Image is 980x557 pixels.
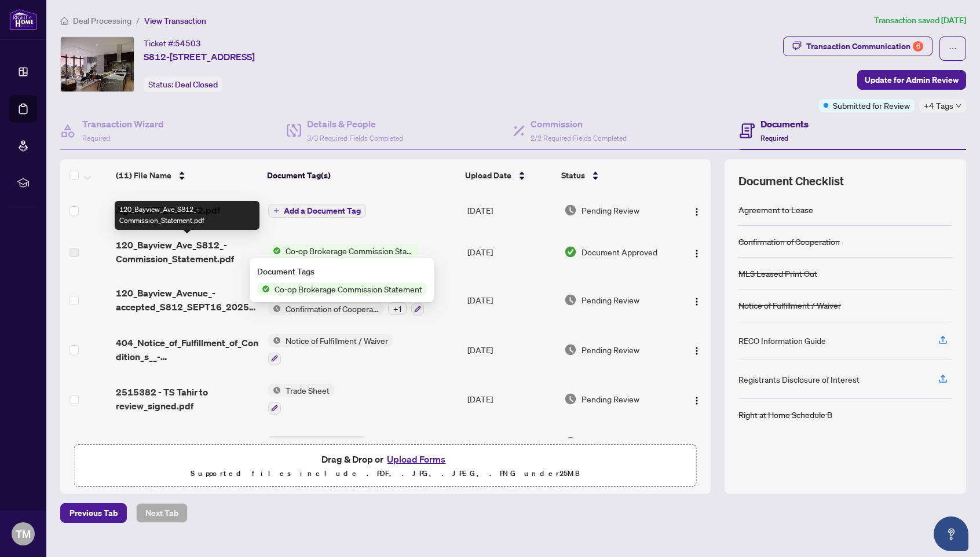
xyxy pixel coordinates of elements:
span: 2515382 - TS Tahir to review_signed.pdf [116,385,259,413]
span: ellipsis [949,45,957,53]
article: Transaction saved [DATE] [874,14,966,27]
span: Previous Tab [70,504,118,522]
img: logo [9,9,37,30]
button: Logo [688,201,706,219]
button: Add a Document Tag [268,203,366,218]
img: IMG-C12402234_1.jpg [61,37,134,91]
img: Document Status [564,245,577,258]
span: 2/2 Required Fields Completed [531,134,627,142]
span: (11) File Name [116,169,171,182]
img: Document Status [564,393,577,405]
li: / [136,14,140,27]
span: Pending Review [582,204,639,217]
div: Transaction Communication [806,37,923,56]
h4: Transaction Wizard [82,117,164,131]
div: Registrants Disclosure of Interest [738,373,860,386]
span: Deal Processing [73,16,131,26]
button: Logo [688,340,706,359]
img: Document Status [564,436,577,449]
td: [DATE] [463,375,560,424]
img: Document Status [564,294,577,306]
span: Co-op Brokerage Commission Statement [281,244,418,257]
div: MLS Leased Print Out [738,267,817,280]
div: Agreement to Lease [738,203,813,216]
img: Status Icon [268,384,281,397]
span: Drag & Drop orUpload FormsSupported files include .PDF, .JPG, .JPEG, .PNG under25MB [75,445,696,488]
span: Confirmation of Cooperation [281,302,383,315]
button: Add a Document Tag [268,204,366,218]
th: Status [557,159,674,192]
span: 404_Notice_of_Fulfillment_of_Condition_s__-_Agreement_to_Lease_-_Residential__Landlord__-_PropTx-... [116,336,259,364]
span: Update for Admin Review [865,71,959,89]
td: [DATE] [463,275,560,325]
img: Logo [692,249,701,258]
button: Next Tab [136,503,188,523]
button: Logo [688,243,706,261]
h4: Details & People [307,117,403,131]
div: RECO Information Guide [738,334,826,347]
span: Add a Document Tag [284,207,361,215]
th: (11) File Name [111,159,262,192]
span: Status [561,169,585,182]
span: Notice of Fulfillment / Waiver [281,334,393,347]
div: + 1 [388,302,407,315]
img: Logo [692,297,701,306]
span: 120_Bayview_Avenue_-accepted_S812_SEPT16_2025_1_updated.pdf [116,286,259,314]
span: Pending Review [582,393,639,405]
div: 120_Bayview_Ave_S812_-Commission_Statement.pdf [115,201,259,230]
td: [DATE] [463,424,560,461]
img: Logo [692,396,701,405]
span: Drag & Drop or [321,452,449,467]
button: Open asap [934,516,968,551]
span: Required [760,134,788,142]
span: plus [273,208,279,214]
img: Status Icon [268,334,281,347]
button: Status IconTrade Sheet [268,384,334,415]
td: [DATE] [463,192,560,229]
span: Pending Review [582,294,639,306]
button: Logo [688,291,706,309]
img: Status Icon [268,302,281,315]
div: Document Tags [257,265,427,278]
button: Logo [688,433,706,452]
img: Status Icon [268,244,281,257]
span: 54503 [175,38,201,49]
span: View Transaction [144,16,206,26]
span: Document Checklist [738,173,844,189]
button: Transaction Communication6 [783,36,933,56]
button: Update for Admin Review [857,70,966,90]
div: Right at Home Schedule B [738,408,832,421]
h4: Commission [531,117,627,131]
div: 6 [913,41,923,52]
img: Status Icon [257,283,270,295]
button: Previous Tab [60,503,127,523]
span: Submitted for Review [833,99,910,112]
span: Upload Date [465,169,511,182]
div: Confirmation of Cooperation [738,235,840,248]
img: Document Status [564,343,577,356]
span: Trade Sheet [281,384,334,397]
span: TM [16,526,31,542]
th: Upload Date [460,159,557,192]
img: Logo [692,346,701,356]
span: +4 Tags [924,99,953,112]
span: 120_Bayview_Ave_S812_-Commission_Statement.pdf [116,238,259,266]
button: Logo [688,390,706,408]
span: Pending Review [582,343,639,356]
button: Status IconNotice of Fulfillment / Waiver [268,334,393,365]
th: Document Tag(s) [262,159,460,192]
div: Ticket #: [144,36,201,50]
div: Notice of Fulfillment / Waiver [738,299,841,312]
span: 3/3 Required Fields Completed [307,134,403,142]
td: [DATE] [463,229,560,275]
span: down [956,103,961,109]
h4: Documents [760,117,809,131]
img: Document Status [564,204,577,217]
td: [DATE] [463,325,560,375]
p: Supported files include .PDF, .JPG, .JPEG, .PNG under 25 MB [82,467,689,481]
span: S812-[STREET_ADDRESS] [144,50,255,64]
button: Upload Forms [383,452,449,467]
div: Status: [144,76,222,92]
span: Co-op Brokerage Commission Statement [270,283,427,295]
img: Logo [692,207,701,217]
